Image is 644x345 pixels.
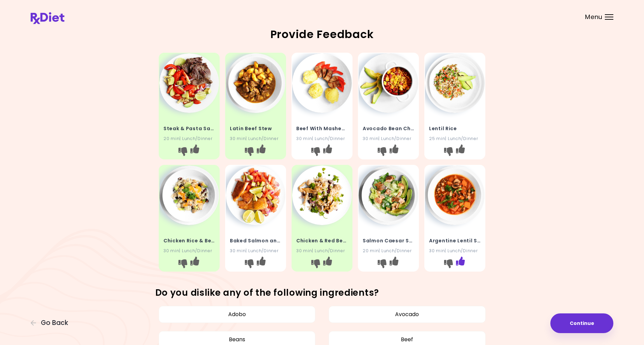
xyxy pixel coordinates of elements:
[296,247,348,254] div: 30 min | Lunch/Dinner
[244,258,255,269] button: I don't like this recipe
[429,247,481,254] div: 30 min | Lunch/Dinner
[31,12,64,24] img: RxDiet
[377,146,388,157] button: I don't like this recipe
[256,258,267,269] button: I like this recipe
[322,146,333,157] button: I like this recipe
[389,146,399,157] button: I like this recipe
[230,123,281,134] h4: Latin Beef Stew
[443,258,454,269] button: I don't like this recipe
[41,319,68,327] span: Go Back
[455,146,466,157] button: I like this recipe
[189,258,200,269] button: I like this recipe
[429,123,481,134] h4: Lentil Rice
[296,123,348,134] h4: Beef With Mashed Potatoes
[585,14,602,20] span: Menu
[363,235,414,246] h4: Salmon Caesar Salad
[310,146,321,157] button: I don't like this recipe
[155,288,489,298] h3: Do you dislike any of the following ingredients?
[363,247,414,254] div: 20 min | Lunch/Dinner
[296,235,348,246] h4: Chicken & Red Beans
[177,146,188,157] button: I don't like this recipe
[230,235,281,246] h4: Baked Salmon and Salsa
[310,258,321,269] button: I don't like this recipe
[377,258,388,269] button: I don't like this recipe
[296,135,348,142] div: 30 min | Lunch/Dinner
[550,313,613,333] button: Continue
[31,29,613,40] h2: Provide Feedback
[322,258,333,269] button: I like this recipe
[163,235,215,246] h4: Chicken Rice & Beans
[163,123,215,134] h4: Steak & Pasta Salad
[363,123,414,134] h4: Avocado Bean Chilli
[443,146,454,157] button: I don't like this recipe
[429,135,481,142] div: 25 min | Lunch/Dinner
[363,135,414,142] div: 30 min | Lunch/Dinner
[159,306,316,323] button: Adobo
[31,319,72,327] button: Go Back
[329,306,486,323] button: Avocado
[163,247,215,254] div: 30 min | Lunch/Dinner
[189,146,200,157] button: I like this recipe
[244,146,255,157] button: I don't like this recipe
[429,235,481,246] h4: Argentine Lentil Stew
[455,258,466,269] button: I like this recipe
[230,135,281,142] div: 30 min | Lunch/Dinner
[256,146,267,157] button: I like this recipe
[163,135,215,142] div: 20 min | Lunch/Dinner
[230,247,281,254] div: 30 min | Lunch/Dinner
[389,258,399,269] button: I like this recipe
[177,258,188,269] button: I don't like this recipe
